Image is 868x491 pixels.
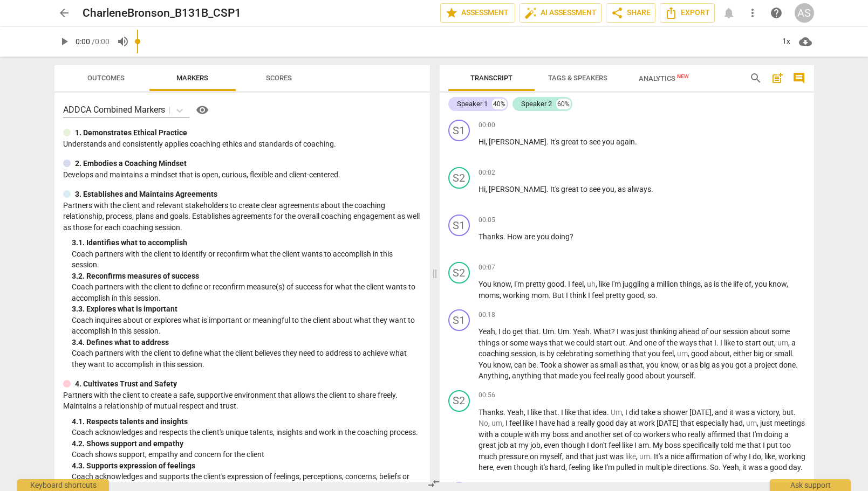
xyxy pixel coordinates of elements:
span: Filler word [777,338,788,347]
span: . [569,327,573,336]
span: 0:00 [76,37,90,46]
span: our [710,327,723,336]
span: . [503,232,507,241]
span: like [565,408,577,417]
span: something [595,349,632,358]
span: that [549,338,565,347]
span: Assessment [445,6,510,19]
span: Filler word [677,349,688,358]
span: is [714,280,721,288]
span: one [644,338,658,347]
span: like [724,338,736,347]
span: feel [572,280,584,288]
span: Um [558,327,569,336]
span: moms [479,291,500,300]
span: , [674,349,677,358]
span: you [537,232,551,241]
p: Develops and maintains a mindset that is open, curious, flexible and client-centered. [63,169,421,181]
span: Thanks [479,232,503,241]
span: juggling [623,280,651,288]
span: . [564,280,568,288]
span: you [755,280,769,288]
span: but [782,408,794,417]
span: . [590,327,593,336]
span: AI Assessment [524,6,597,19]
span: I [498,327,502,336]
span: And [629,338,644,347]
span: , [486,137,489,146]
div: 3. 3. Explores what is important [72,303,421,315]
span: feel [592,291,605,300]
span: , [678,361,681,369]
span: of [658,338,667,347]
span: small [774,349,792,358]
span: mom [531,291,549,300]
span: shower [663,408,689,417]
span: I [505,419,509,427]
span: I'm [611,280,623,288]
button: AS [795,3,814,23]
span: , [509,371,512,380]
span: You [479,361,493,369]
span: a [791,338,796,347]
span: / 0:00 [92,37,110,46]
span: Took [540,361,558,369]
span: did [629,408,641,417]
span: ways [679,338,699,347]
span: small [600,361,619,369]
div: 4. 1. Respects talents and insights [72,416,421,427]
span: , [495,327,498,336]
span: to [580,137,589,146]
span: you [721,361,735,369]
p: Understands and consistently applies coaching ethics and standards of coaching. [63,139,421,150]
span: start [745,338,763,347]
span: , [536,349,539,358]
span: help [770,6,783,19]
span: pretty [525,280,547,288]
span: I [625,408,629,417]
span: star [445,6,458,19]
span: , [500,291,503,300]
span: . [716,338,720,347]
a: Help [189,101,211,119]
span: idea [593,408,607,417]
span: pretty [605,291,627,300]
span: coaching [479,349,511,358]
span: Anything [479,371,509,380]
span: more_vert [746,6,759,19]
span: [PERSON_NAME] [489,137,546,146]
span: out [763,338,774,347]
span: feel [662,349,674,358]
span: 00:07 [479,263,495,272]
span: . [794,408,796,417]
span: about [645,371,667,380]
span: But [552,291,566,300]
span: was [620,327,636,336]
span: got [735,361,748,369]
span: just [636,327,650,336]
span: Yeah [507,408,524,417]
span: really [607,371,626,380]
span: you [648,349,662,358]
span: feel [593,371,607,380]
span: you [602,137,616,146]
div: 40% [492,99,507,109]
span: a [751,408,757,417]
button: Assessment [440,3,515,23]
span: you [602,185,614,193]
span: I [720,338,724,347]
span: . [796,361,798,369]
span: again [616,137,635,146]
div: Change speaker [448,309,470,331]
span: 00:18 [479,310,495,320]
span: [DATE] [689,408,712,417]
p: 2. Embodies a Coaching Mindset [75,158,187,169]
span: What [593,327,611,336]
span: think [570,291,588,300]
span: see [589,137,602,146]
button: Search [747,70,764,87]
span: . [655,291,658,300]
div: Change speaker [448,262,470,283]
span: doing [551,232,570,241]
span: . [792,349,794,358]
